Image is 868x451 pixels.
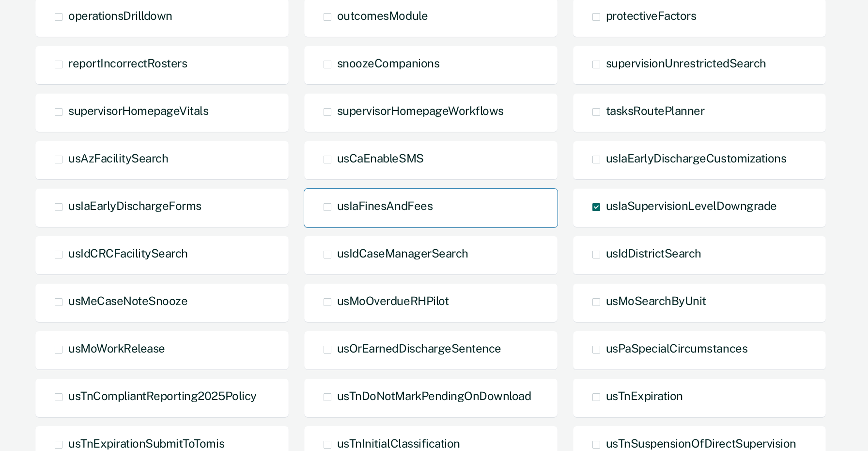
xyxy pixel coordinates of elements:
span: usIaEarlyDischargeForms [68,199,201,212]
span: reportIncorrectRosters [68,56,187,70]
span: usAzFacilitySearch [68,151,168,165]
span: usMoSearchByUnit [606,294,706,307]
span: usIdCaseManagerSearch [337,246,468,260]
span: usTnExpiration [606,389,683,403]
span: usMoOverdueRHPilot [337,294,449,307]
span: usIdCRCFacilitySearch [68,246,188,260]
span: usCaEnableSMS [337,151,424,165]
span: usOrEarnedDischargeSentence [337,341,501,355]
span: snoozeCompanions [337,56,439,70]
span: supervisorHomepageVitals [68,104,208,117]
span: usTnSuspensionOfDirectSupervision [606,436,796,450]
span: usTnExpirationSubmitToTomis [68,436,224,450]
span: protectiveFactors [606,9,697,22]
span: supervisionUnrestrictedSearch [606,56,766,70]
span: usIaSupervisionLevelDowngrade [606,199,777,212]
span: usTnCompliantReporting2025Policy [68,389,257,403]
span: usPaSpecialCircumstances [606,341,747,355]
span: usIdDistrictSearch [606,246,701,260]
span: supervisorHomepageWorkflows [337,104,504,117]
span: usIaFinesAndFees [337,199,433,212]
span: usTnInitialClassification [337,436,460,450]
span: usIaEarlyDischargeCustomizations [606,151,787,165]
span: operationsDrilldown [68,9,172,22]
span: usTnDoNotMarkPendingOnDownload [337,389,531,403]
span: usMeCaseNoteSnooze [68,294,187,307]
span: usMoWorkRelease [68,341,165,355]
span: tasksRoutePlanner [606,104,705,117]
span: outcomesModule [337,9,428,22]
